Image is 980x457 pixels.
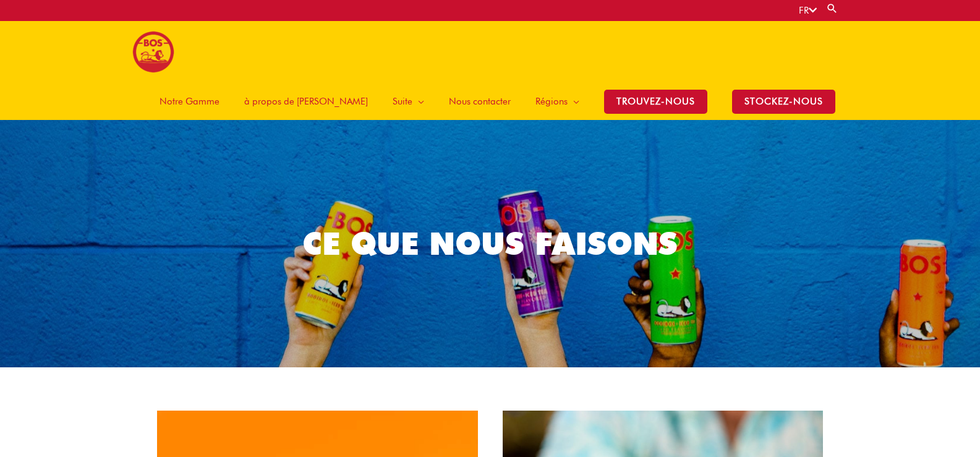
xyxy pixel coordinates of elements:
span: Nous contacter [449,83,511,120]
span: Régions [535,83,568,120]
a: stockez-nous [720,83,848,120]
a: FR [799,5,817,16]
nav: Site Navigation [138,83,848,120]
img: BOS logo finals-200px [132,31,174,73]
h1: CE QUE NOUS FAISONS [144,222,837,265]
span: Suite [393,83,412,120]
span: à propos de [PERSON_NAME] [244,83,368,120]
a: TROUVEZ-NOUS [592,83,720,120]
a: Search button [826,2,838,14]
a: Régions [523,83,592,120]
a: Suite [380,83,437,120]
a: à propos de [PERSON_NAME] [232,83,380,120]
a: Nous contacter [437,83,523,120]
span: Notre Gamme [160,83,219,120]
a: Notre Gamme [147,83,232,120]
span: stockez-nous [732,90,835,114]
span: TROUVEZ-NOUS [604,90,707,114]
